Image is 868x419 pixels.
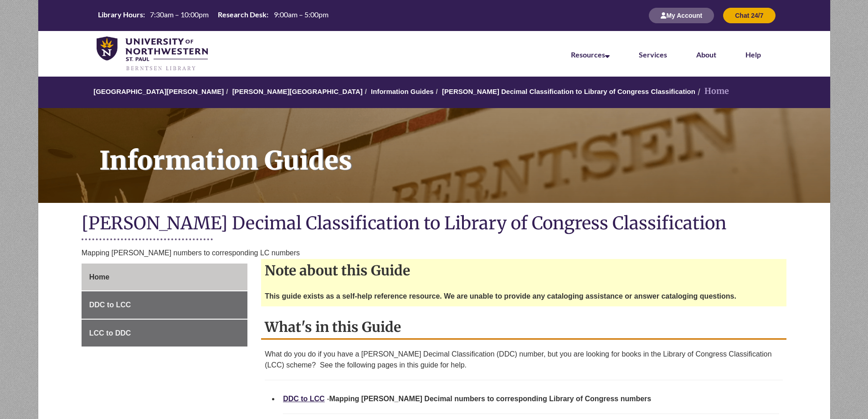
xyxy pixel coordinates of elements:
[89,273,109,281] span: Home
[723,11,775,19] a: Chat 24/7
[283,395,325,403] a: DDC to LCC
[82,249,300,257] span: Mapping [PERSON_NAME] numbers to corresponding LC numbers
[649,8,714,23] button: My Account
[571,50,610,59] a: Resources
[329,395,651,403] strong: Mapping [PERSON_NAME] Decimal numbers to corresponding Library of Congress numbers
[232,88,363,95] a: [PERSON_NAME][GEOGRAPHIC_DATA]
[442,88,695,95] a: [PERSON_NAME] Decimal Classification to Library of Congress Classification
[261,259,786,282] h2: Note about this Guide
[94,10,332,21] table: Hours Today
[639,50,667,59] a: Services
[93,88,224,95] a: [GEOGRAPHIC_DATA][PERSON_NAME]
[723,8,775,23] button: Chat 24/7
[371,88,434,95] a: Information Guides
[94,10,146,20] th: Library Hours:
[82,291,247,319] a: DDC to LCC
[89,301,131,309] span: DDC to LCC
[89,108,830,191] h1: Information Guides
[745,50,761,59] a: Help
[97,36,208,72] img: UNWSP Library Logo
[696,50,716,59] a: About
[82,320,247,347] a: LCC to DDC
[265,349,783,371] p: What do you do if you have a [PERSON_NAME] Decimal Classification (DDC) number, but you are looki...
[150,10,209,19] span: 7:30am – 10:00pm
[38,108,830,203] a: Information Guides
[94,10,332,22] a: Hours Today
[649,11,714,19] a: My Account
[89,329,131,337] span: LCC to DDC
[265,292,736,300] strong: This guide exists as a self-help reference resource. We are unable to provide any cataloging assi...
[261,316,786,340] h2: What's in this Guide
[695,85,729,98] li: Home
[274,10,329,19] span: 9:00am – 5:00pm
[82,212,787,236] h1: [PERSON_NAME] Decimal Classification to Library of Congress Classification
[82,264,247,347] div: Guide Page Menu
[214,10,270,20] th: Research Desk:
[82,264,247,291] a: Home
